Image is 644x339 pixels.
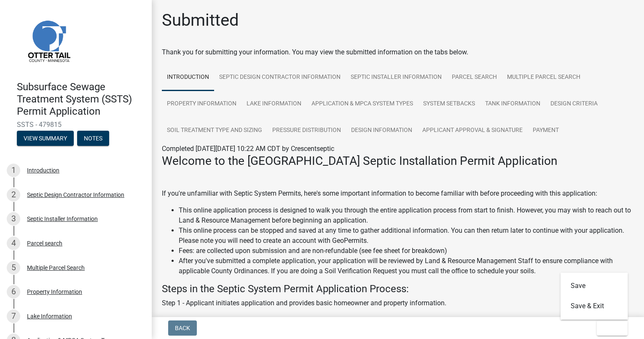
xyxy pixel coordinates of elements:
li: This online process can be stopped and saved at any time to gather additional information. You ca... [179,226,634,246]
div: 5 [7,261,20,274]
h4: Steps in the Septic System Permit Application Process: [162,283,634,295]
div: 6 [7,285,20,299]
p: Step 1 - Applicant initiates application and provides basic homeowner and property information. [162,298,634,308]
a: Septic Installer Information [346,64,447,91]
div: Septic Installer Information [27,216,98,222]
a: Soil Treatment Type and Sizing [162,117,267,144]
span: Completed [DATE][DATE] 10:22 AM CDT by Crescentseptic [162,145,334,153]
li: After you've submitted a complete application, your application will be reviewed by Land & Resour... [179,256,634,276]
wm-modal-confirm: Summary [17,136,74,143]
div: Introduction [27,167,59,173]
button: Back [168,320,197,336]
div: 7 [7,309,20,323]
div: Parcel search [27,240,62,246]
a: Parcel search [447,64,502,91]
div: 2 [7,188,20,202]
span: SSTS - 479815 [17,121,135,129]
wm-modal-confirm: Notes [77,136,109,143]
a: Lake Information [241,91,306,118]
button: View Summary [17,131,74,146]
div: Property Information [27,289,82,295]
h3: Welcome to the [GEOGRAPHIC_DATA] Septic Installation Permit Application [162,154,634,168]
span: Back [175,325,190,331]
a: Pressure Distribution [267,117,346,144]
h1: Submitted [162,10,239,30]
p: If you're unfamiliar with Septic System Permits, here's some important information to become fami... [162,188,634,199]
a: Application & MPCA System Types [306,91,418,118]
span: Exit [604,325,616,331]
a: Multiple Parcel Search [502,64,585,91]
a: Design Information [346,117,417,144]
button: Notes [77,131,109,146]
button: Save & Exit [561,296,628,316]
div: Exit [561,272,628,320]
a: Applicant Approval & Signature [417,117,528,144]
a: Design Criteria [545,91,603,118]
div: 3 [7,212,20,226]
li: This online application process is designed to walk you through the entire application process fr... [179,205,634,226]
div: Lake Information [27,313,72,319]
button: Save [561,276,628,296]
a: Payment [528,117,564,144]
li: Fees: are collected upon submission and are non-refundable (see fee sheet for breakdown) [179,246,634,256]
div: Multiple Parcel Search [27,265,85,271]
div: 4 [7,237,20,250]
img: Otter Tail County, Minnesota [17,9,80,72]
a: Septic Design Contractor Information [214,64,346,91]
a: Tank Information [480,91,545,118]
a: Property Information [162,91,241,118]
button: Exit [597,320,628,336]
h4: Subsurface Sewage Treatment System (SSTS) Permit Application [17,81,145,117]
div: Septic Design Contractor Information [27,192,124,198]
a: Introduction [162,64,214,91]
div: Thank you for submitting your information. You may view the submitted information on the tabs below. [162,47,634,57]
a: System Setbacks [418,91,480,118]
div: 1 [7,164,20,177]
